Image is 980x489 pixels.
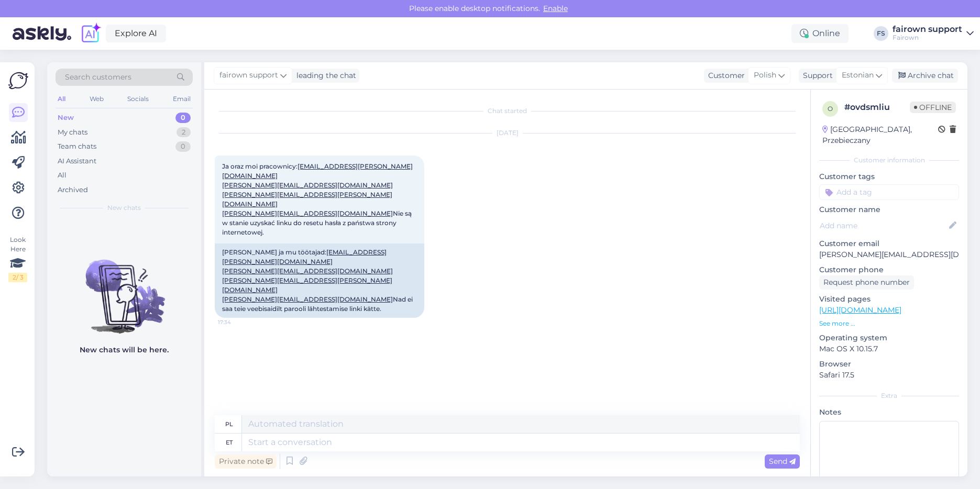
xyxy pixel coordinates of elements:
img: explore-ai [80,23,102,45]
img: No chats [47,241,201,335]
span: Send [769,457,796,466]
input: Add a tag [819,184,959,200]
p: New chats will be here. [80,344,169,355]
p: See more ... [819,319,959,328]
span: 17:34 [218,318,257,326]
span: fairown support [219,70,278,81]
span: New chats [107,203,141,213]
span: Search customers [65,72,131,83]
p: Browser [819,359,959,370]
div: 2 [177,127,191,138]
div: Online [791,24,849,43]
div: 2 / 3 [8,273,27,282]
div: Archive chat [892,69,958,83]
a: Explore AI [106,25,166,42]
p: Customer name [819,204,959,215]
a: [URL][DOMAIN_NAME] [819,305,901,315]
p: [PERSON_NAME][EMAIL_ADDRESS][DOMAIN_NAME] [819,249,959,260]
div: Archived [58,185,88,195]
p: Mac OS X 10.15.7 [819,343,959,354]
p: Visited pages [819,294,959,305]
a: [PERSON_NAME][EMAIL_ADDRESS][PERSON_NAME][DOMAIN_NAME] [222,191,392,208]
div: Email [171,92,193,106]
div: [PERSON_NAME] ja mu töötajad: Nad ei saa teie veebisaidilt parooli lähtestamise linki kätte. [215,243,424,318]
span: Ja oraz moi pracownicy: Nie są w stanie uzyskać linku do resetu hasła z państwa strony internetowej. [222,162,413,236]
p: Customer tags [819,171,959,182]
div: Look Here [8,235,27,282]
div: FS [874,26,888,41]
div: Customer information [819,155,959,165]
div: All [58,170,67,181]
input: Add name [820,220,947,231]
a: [PERSON_NAME][EMAIL_ADDRESS][DOMAIN_NAME] [222,181,393,189]
div: Customer [704,70,745,81]
div: Chat started [215,106,800,116]
div: # ovdsmliu [844,101,910,114]
div: Fairown [893,34,962,42]
p: Customer email [819,238,959,249]
a: [EMAIL_ADDRESS][PERSON_NAME][DOMAIN_NAME] [222,162,413,180]
a: [PERSON_NAME][EMAIL_ADDRESS][DOMAIN_NAME] [222,295,393,303]
div: pl [225,415,233,433]
div: AI Assistant [58,156,96,166]
div: Socials [125,92,151,106]
div: Web [87,92,106,106]
p: Notes [819,407,959,418]
div: fairown support [893,25,962,34]
a: [PERSON_NAME][EMAIL_ADDRESS][PERSON_NAME][DOMAIN_NAME] [222,276,392,294]
div: Private note [215,454,277,469]
div: 0 [175,113,191,123]
div: All [56,92,68,106]
div: [DATE] [215,128,800,138]
span: Polish [754,70,776,81]
p: Safari 17.5 [819,370,959,381]
div: My chats [58,127,87,138]
a: [PERSON_NAME][EMAIL_ADDRESS][DOMAIN_NAME] [222,267,393,275]
div: [GEOGRAPHIC_DATA], Przebieczany [822,124,938,146]
div: Team chats [58,141,96,152]
span: Enable [540,4,571,13]
div: Request phone number [819,275,914,290]
div: Support [799,70,833,81]
span: Estonian [842,70,874,81]
div: et [226,434,233,451]
div: Extra [819,391,959,401]
a: [PERSON_NAME][EMAIL_ADDRESS][DOMAIN_NAME] [222,209,393,217]
a: fairown supportFairown [893,25,974,42]
div: leading the chat [292,70,356,81]
div: New [58,113,74,123]
img: Askly Logo [8,71,28,91]
div: 0 [175,141,191,152]
p: Operating system [819,332,959,343]
span: Offline [910,102,956,113]
span: o [828,105,833,113]
p: Customer phone [819,264,959,275]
